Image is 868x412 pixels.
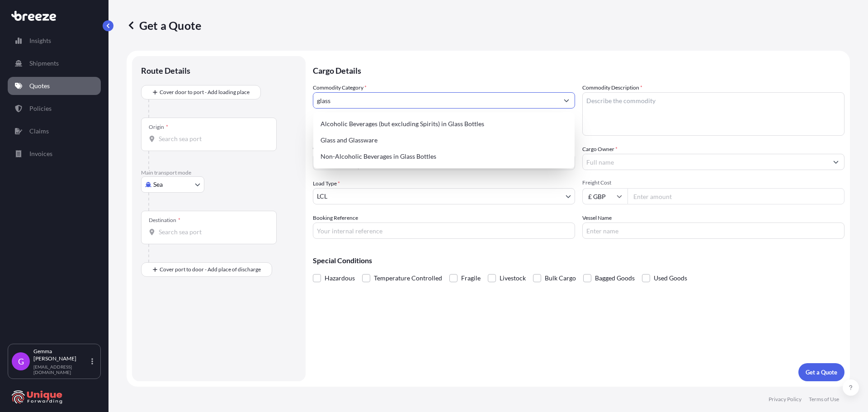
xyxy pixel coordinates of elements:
span: Load Type [313,179,340,188]
label: Cargo Owner [582,145,618,154]
input: Origin [159,134,265,143]
p: Gemma [PERSON_NAME] [33,348,90,362]
p: Claims [29,127,49,136]
button: Select transport [141,176,204,193]
p: Cargo Details [313,56,844,83]
span: Cover door to port - Add loading place [160,88,250,97]
p: Main transport mode [141,169,297,176]
p: Policies [29,104,52,113]
p: Invoices [29,149,52,158]
span: Fragile [461,271,481,285]
input: Full name [583,154,828,170]
span: Freight Cost [582,179,844,186]
div: Alcoholic Beverages (but excluding Spirits) in Glass Bottles [317,116,571,132]
div: Suggestions [317,116,571,165]
p: Special Conditions [313,257,844,264]
p: Insights [29,36,51,45]
span: Used Goods [654,271,687,285]
img: organization-logo [11,390,63,404]
label: Booking Reference [313,213,358,223]
span: Sea [153,180,163,189]
div: Non-Alcoholic Beverages in Glass Bottles [317,148,571,165]
div: Origin [149,123,168,131]
input: Enter amount [627,188,844,204]
div: Destination [149,217,180,224]
p: Privacy Policy [769,396,802,403]
button: Show suggestions [558,92,575,109]
button: Show suggestions [828,154,844,170]
input: Your internal reference [313,223,575,239]
span: Bagged Goods [595,271,635,285]
span: Hazardous [325,271,355,285]
p: Quotes [29,81,50,90]
p: [EMAIL_ADDRESS][DOMAIN_NAME] [33,364,90,375]
p: Shipments [29,59,59,68]
input: Destination [159,227,265,237]
span: Cover port to door - Add place of discharge [160,265,261,274]
input: Select a commodity type [313,92,558,109]
span: Commodity Value [313,145,575,152]
p: Route Details [141,65,190,76]
input: Enter name [582,223,844,239]
p: Get a Quote [806,368,837,377]
label: Commodity Description [582,83,642,92]
p: Terms of Use [809,396,839,403]
span: LCL [317,192,327,201]
div: Glass and Glassware [317,132,571,148]
span: Bulk Cargo [545,271,576,285]
span: Temperature Controlled [374,271,442,285]
label: Commodity Category [313,83,367,92]
p: Get a Quote [127,18,201,33]
span: G [18,357,24,366]
span: Livestock [500,271,526,285]
label: Vessel Name [582,213,612,223]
